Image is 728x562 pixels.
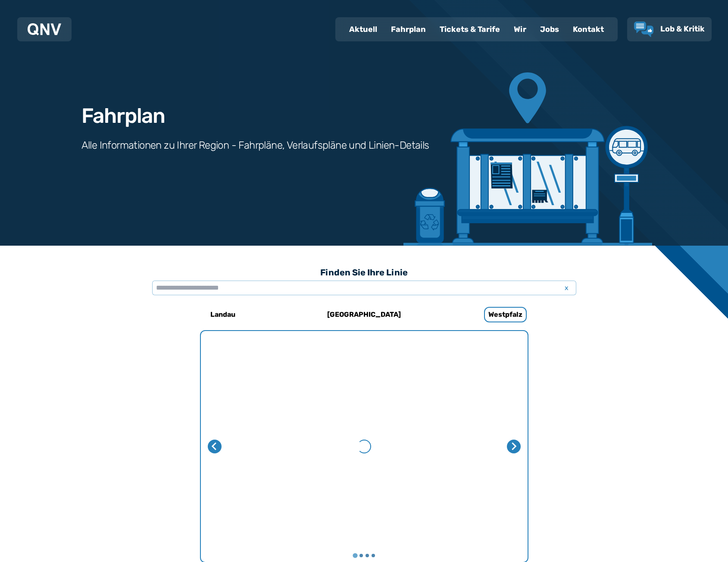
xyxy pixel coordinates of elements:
span: Lob & Kritik [660,24,705,34]
a: Westpfalz [448,304,563,325]
a: Kontakt [566,18,611,41]
span: x [561,283,573,293]
li: 1 von 4 [201,331,528,562]
a: Jobs [533,18,566,41]
button: Gehe zu Seite 4 [372,554,375,557]
button: Gehe zu Seite 3 [366,554,369,557]
h6: Landau [207,308,239,322]
a: Wir [507,18,533,41]
h6: [GEOGRAPHIC_DATA] [324,308,404,322]
a: Aktuell [342,18,384,41]
h3: Finden Sie Ihre Linie [152,263,576,282]
a: Tickets & Tarife [433,18,507,41]
div: My Favorite Images [201,331,528,562]
h1: Fahrplan [81,106,165,126]
img: QNV Logo [28,23,61,35]
a: [GEOGRAPHIC_DATA] [307,304,422,325]
button: Letzte Seite [208,440,222,453]
a: Fahrplan [384,18,433,41]
ul: Wählen Sie eine Seite zum Anzeigen [201,553,528,559]
button: Gehe zu Seite 2 [359,554,363,557]
a: QNV Logo [28,21,61,38]
button: Nächste Seite [507,440,521,453]
h3: Alle Informationen zu Ihrer Region - Fahrpläne, Verlaufspläne und Linien-Details [81,138,429,152]
button: Gehe zu Seite 1 [353,553,357,558]
a: Lob & Kritik [634,22,705,37]
a: Landau [166,304,280,325]
h6: Westpfalz [484,307,527,322]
